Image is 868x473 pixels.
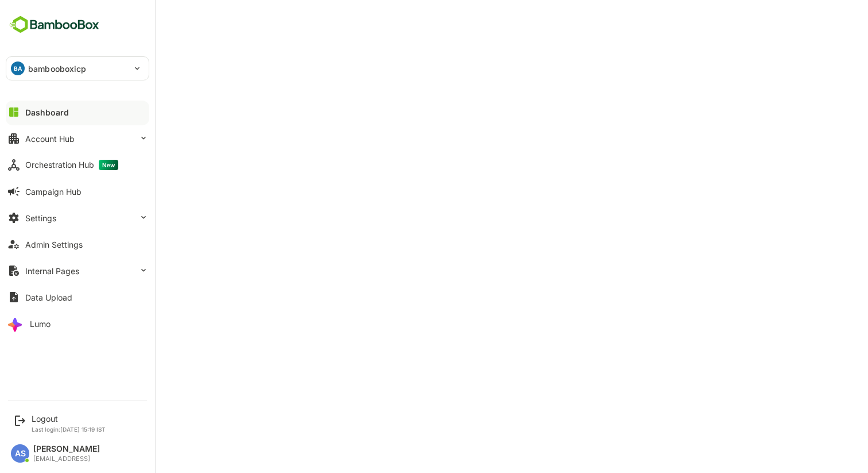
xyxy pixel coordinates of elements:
button: Orchestration HubNew [6,153,149,176]
button: Admin Settings [6,233,149,256]
div: [EMAIL_ADDRESS] [33,455,100,463]
button: Campaign Hub [6,180,149,203]
div: Dashboard [25,107,69,117]
button: Internal Pages [6,259,149,282]
button: Data Upload [6,286,149,309]
button: Settings [6,206,149,229]
button: Lumo [6,312,149,335]
img: BambooboxFullLogoMark.5f36c76dfaba33ec1ec1367b70bb1252.svg [6,14,103,36]
div: Data Upload [25,293,72,302]
p: Last login: [DATE] 15:19 IST [32,426,106,433]
div: AS [11,444,29,463]
div: Settings [25,213,56,223]
button: Account Hub [6,127,149,150]
div: Admin Settings [25,240,83,249]
div: [PERSON_NAME] [33,444,100,454]
div: Campaign Hub [25,187,82,197]
div: Orchestration Hub [25,160,118,170]
button: Dashboard [6,101,149,124]
div: Account Hub [25,134,75,144]
p: bambooboxicp [28,63,87,75]
div: BA [11,61,25,75]
div: Internal Pages [25,266,79,276]
span: New [99,160,118,170]
div: Logout [32,414,106,424]
div: Lumo [30,319,51,329]
div: BAbambooboxicp [6,57,149,80]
